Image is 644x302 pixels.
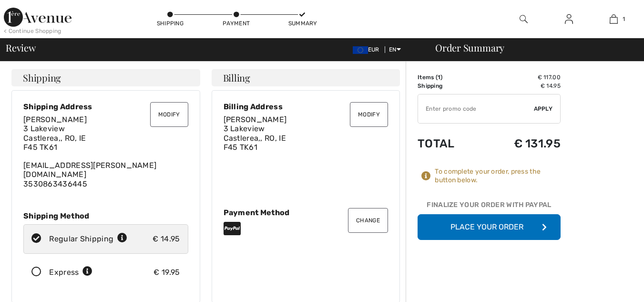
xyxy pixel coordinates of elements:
[592,13,636,25] a: 1
[348,208,388,233] button: Change
[23,124,86,151] span: 3 Lakeview Castlerea,, RO, IE F45 TK61
[418,94,534,123] input: Promo code
[23,211,188,220] div: Shipping Method
[418,127,480,160] td: Total
[222,19,251,28] div: Payment
[353,46,368,54] img: Euro
[153,267,180,278] div: € 19.95
[480,127,561,160] td: € 131.95
[224,124,286,151] span: 3 Lakeview Castlerea,, RO, IE F45 TK61
[565,13,573,25] img: My Info
[153,233,180,245] div: € 14.95
[224,208,388,217] div: Payment Method
[224,102,388,111] div: Billing Address
[23,115,188,188] div: [EMAIL_ADDRESS][PERSON_NAME][DOMAIN_NAME] 3530863436445
[353,46,383,53] span: EUR
[418,73,480,82] td: Items ( )
[49,267,92,278] div: Express
[480,82,561,90] td: € 14.95
[288,19,317,28] div: Summary
[6,43,36,52] span: Review
[23,102,188,111] div: Shipping Address
[156,19,184,28] div: Shipping
[23,115,87,124] span: [PERSON_NAME]
[150,102,188,127] button: Modify
[23,73,61,83] span: Shipping
[583,273,634,297] iframe: Opens a widget where you can chat to one of our agents
[4,8,72,27] img: 1ère Avenue
[223,73,250,83] span: Billing
[623,15,625,23] span: 1
[480,73,561,82] td: € 117.00
[424,43,638,52] div: Order Summary
[435,167,561,185] div: To complete your order, press the button below.
[4,27,61,35] div: < Continue Shopping
[557,13,581,25] a: Sign In
[418,214,561,240] button: Place Your Order
[520,13,528,25] img: search the website
[438,74,440,81] span: 1
[610,13,618,25] img: My Bag
[350,102,388,127] button: Modify
[389,46,401,53] span: EN
[224,115,287,124] span: [PERSON_NAME]
[418,82,480,90] td: Shipping
[418,200,561,214] div: Finalize Your Order with PayPal
[49,233,127,245] div: Regular Shipping
[534,104,553,113] span: Apply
